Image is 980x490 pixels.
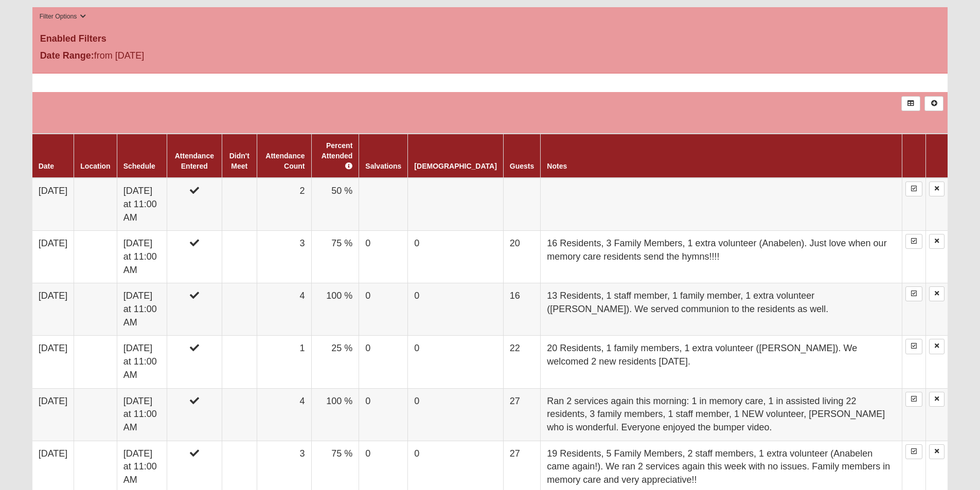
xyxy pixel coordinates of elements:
[175,152,214,170] a: Attendance Entered
[359,231,408,283] td: 0
[117,283,167,336] td: [DATE] at 11:00 AM
[40,49,94,63] label: Date Range:
[117,231,167,283] td: [DATE] at 11:00 AM
[905,392,922,407] a: Enter Attendance
[541,231,902,283] td: 16 Residents, 3 Family Members, 1 extra volunteer (Anabelen). Just love when our memory care resi...
[929,182,945,196] a: Delete
[929,339,945,354] a: Delete
[408,283,503,336] td: 0
[32,388,74,441] td: [DATE]
[32,336,74,388] td: [DATE]
[229,152,250,170] a: Didn't Meet
[503,134,540,178] th: Guests
[408,231,503,283] td: 0
[929,286,945,301] a: Delete
[408,336,503,388] td: 0
[311,178,359,231] td: 50 %
[311,336,359,388] td: 25 %
[359,283,408,336] td: 0
[257,231,311,283] td: 3
[32,49,337,65] div: from [DATE]
[503,336,540,388] td: 22
[257,178,311,231] td: 2
[905,234,922,249] a: Enter Attendance
[311,231,359,283] td: 75 %
[32,231,74,283] td: [DATE]
[929,444,945,459] a: Delete
[905,286,922,301] a: Enter Attendance
[503,388,540,441] td: 27
[503,231,540,283] td: 20
[117,336,167,388] td: [DATE] at 11:00 AM
[322,141,353,170] a: Percent Attended
[905,339,922,354] a: Enter Attendance
[503,283,540,336] td: 16
[123,162,155,170] a: Schedule
[257,388,311,441] td: 4
[408,134,503,178] th: [DEMOGRAPHIC_DATA]
[117,178,167,231] td: [DATE] at 11:00 AM
[37,11,90,22] button: Filter Options
[311,283,359,336] td: 100 %
[905,444,922,459] a: Enter Attendance
[408,388,503,441] td: 0
[541,336,902,388] td: 20 Residents, 1 family members, 1 extra volunteer ([PERSON_NAME]). We welcomed 2 new residents [D...
[257,283,311,336] td: 4
[32,178,74,231] td: [DATE]
[929,392,945,407] a: Delete
[311,388,359,441] td: 100 %
[117,388,167,441] td: [DATE] at 11:00 AM
[541,388,902,441] td: Ran 2 services again this morning: 1 in memory care, 1 in assisted living 22 residents, 3 family ...
[541,283,902,336] td: 13 Residents, 1 staff member, 1 family member, 1 extra volunteer ([PERSON_NAME]). We served commu...
[359,388,408,441] td: 0
[359,134,408,178] th: Salvations
[929,234,945,249] a: Delete
[905,182,922,196] a: Enter Attendance
[80,162,110,170] a: Location
[359,336,408,388] td: 0
[924,96,943,111] a: Alt+N
[547,162,567,170] a: Notes
[40,33,940,45] h4: Enabled Filters
[257,336,311,388] td: 1
[265,152,305,170] a: Attendance Count
[901,96,920,111] a: Export to Excel
[32,283,74,336] td: [DATE]
[39,162,54,170] a: Date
